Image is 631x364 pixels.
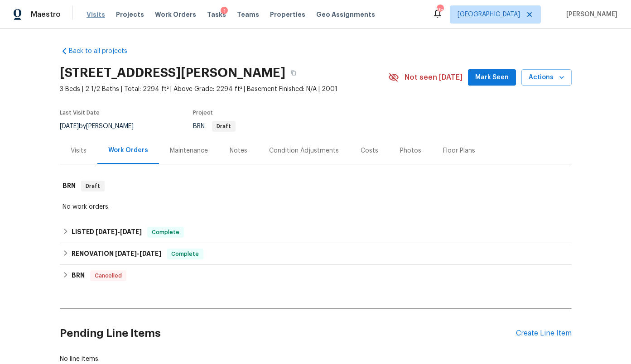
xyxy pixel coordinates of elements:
button: Actions [521,69,572,86]
span: Complete [168,249,202,259]
div: Photos [400,146,421,155]
span: Mark Seen [475,72,509,83]
span: [DATE] [115,250,137,257]
span: Project [193,110,213,115]
span: [DATE] [60,123,79,129]
div: by [PERSON_NAME] [60,121,145,132]
span: Visits [87,10,105,19]
h6: RENOVATION [72,249,161,259]
span: Projects [116,10,144,19]
span: Properties [270,10,305,19]
h2: [STREET_ADDRESS][PERSON_NAME] [60,68,285,77]
span: BRN [193,123,236,129]
span: [DATE] [140,250,161,257]
div: Work Orders [108,146,148,155]
h2: Pending Line Items [60,312,516,354]
span: Last Visit Date [60,110,100,115]
span: 3 Beds | 2 1/2 Baths | Total: 2294 ft² | Above Grade: 2294 ft² | Basement Finished: N/A | 2001 [60,85,388,94]
h6: BRN [63,181,76,192]
div: Floor Plans [443,146,475,155]
span: - [96,229,142,235]
span: [DATE] [96,229,117,235]
div: Maintenance [170,146,208,155]
div: Notes [230,146,247,155]
span: Draft [213,124,235,129]
span: Draft [82,182,104,191]
span: Complete [148,228,183,237]
div: LISTED [DATE]-[DATE]Complete [60,221,572,243]
span: Cancelled [91,271,125,280]
button: Mark Seen [468,69,516,86]
div: Visits [71,146,87,155]
div: No work orders. [63,202,569,211]
a: Back to all projects [60,47,147,56]
span: [DATE] [120,229,142,235]
span: Tasks [207,11,226,18]
div: Create Line Item [516,329,572,338]
span: Work Orders [155,10,196,19]
div: 95 [437,5,443,14]
h6: LISTED [72,227,142,238]
span: [PERSON_NAME] [563,10,617,19]
span: Geo Assignments [316,10,375,19]
h6: BRN [72,270,85,281]
span: Actions [529,72,564,83]
div: Condition Adjustments [269,146,339,155]
div: BRN Cancelled [60,265,572,287]
div: Costs [361,146,378,155]
span: Not seen [DATE] [405,73,462,82]
span: Teams [237,10,259,19]
span: - [115,250,161,257]
div: 1 [221,7,228,16]
span: [GEOGRAPHIC_DATA] [458,10,520,19]
div: RENOVATION [DATE]-[DATE]Complete [60,243,572,265]
div: BRN Draft [60,172,572,201]
span: Maestro [31,10,61,19]
div: No line items. [60,354,572,364]
button: Copy Address [285,65,302,81]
